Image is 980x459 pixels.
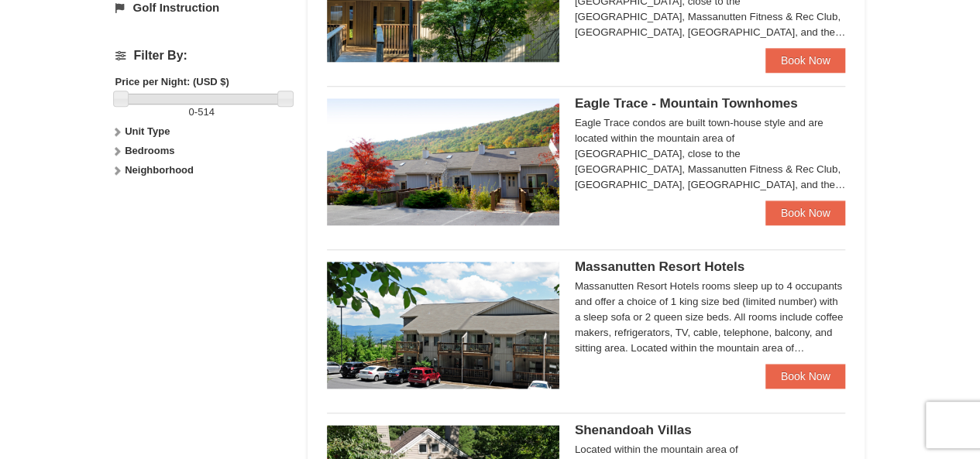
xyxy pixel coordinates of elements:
[765,364,846,389] a: Book Now
[189,106,194,118] span: 0
[125,145,174,156] strong: Bedrooms
[575,423,692,437] span: Shenandoah Villas
[575,259,744,274] span: Massanutten Resort Hotels
[575,115,846,193] div: Eagle Trace condos are built town-house style and are located within the mountain area of [GEOGRA...
[115,49,288,63] h4: Filter By:
[115,76,229,87] strong: Price per Night: (USD $)
[327,262,559,389] img: 19219026-1-e3b4ac8e.jpg
[575,96,798,111] span: Eagle Trace - Mountain Townhomes
[575,279,846,356] div: Massanutten Resort Hotels rooms sleep up to 4 occupants and offer a choice of 1 king size bed (li...
[198,106,215,118] span: 514
[115,104,288,120] label: -
[125,164,194,176] strong: Neighborhood
[125,125,170,137] strong: Unit Type
[327,98,559,225] img: 19218983-1-9b289e55.jpg
[765,200,846,225] a: Book Now
[765,48,846,73] a: Book Now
